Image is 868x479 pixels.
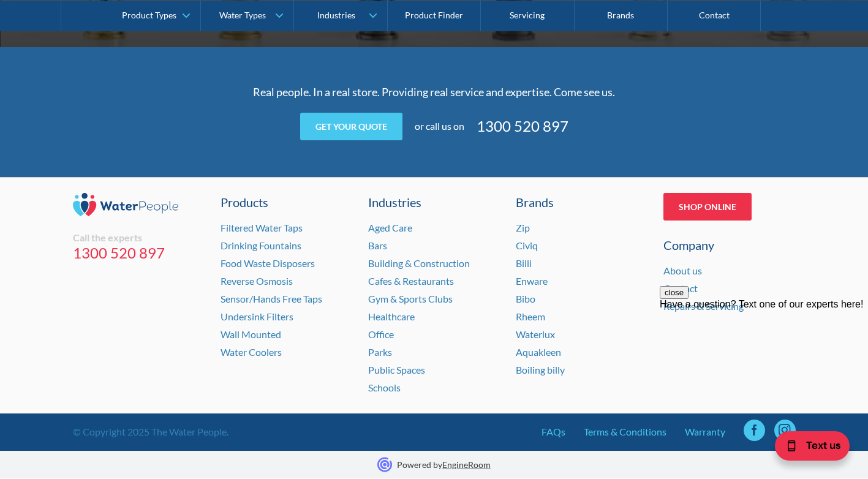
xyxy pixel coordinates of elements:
[73,244,205,262] a: 1300 520 897
[221,193,353,211] a: Products
[516,346,561,358] a: Aquakleen
[477,115,568,137] a: 1300 520 897
[584,424,666,439] a: Terms & Conditions
[663,193,752,221] a: Shop Online
[663,236,796,254] div: Company
[221,311,293,322] a: Undersink Filters
[219,10,266,20] div: Water Types
[221,240,301,251] a: Drinking Fountains
[368,222,412,233] a: Aged Care
[397,458,491,471] p: Powered by
[516,293,535,304] a: Bibo
[516,257,532,269] a: Billi
[368,240,387,251] a: Bars
[221,275,293,287] a: Reverse Osmosis
[442,459,491,470] a: EngineRoom
[516,275,548,287] a: Enware
[663,282,698,294] a: Contact
[122,10,176,20] div: Product Types
[73,424,228,439] div: © Copyright 2025 The Water People.
[516,328,555,340] a: Waterlux
[516,222,530,233] a: Zip
[516,240,538,251] a: Civiq
[300,113,402,140] a: Get your quote
[368,364,425,375] a: Public Spaces
[368,193,500,211] a: Industries
[368,346,392,358] a: Parks
[317,10,355,20] div: Industries
[221,293,322,304] a: Sensor/Hands Free Taps
[73,232,205,244] div: Call the experts
[660,286,868,433] iframe: podium webchat widget prompt
[368,311,415,322] a: Healthcare
[221,222,303,233] a: Filtered Water Taps
[368,382,401,393] a: Schools
[221,328,281,340] a: Wall Mounted
[516,364,565,375] a: Boiling billy
[221,346,282,358] a: Water Coolers
[368,293,453,304] a: Gym & Sports Clubs
[221,257,315,269] a: Food Waste Disposers
[516,311,545,322] a: Rheem
[368,275,454,287] a: Cafes & Restaurants
[415,119,464,134] div: or call us on
[770,418,868,479] iframe: podium webchat widget bubble
[368,328,394,340] a: Office
[516,193,648,211] div: Brands
[368,257,470,269] a: Building & Construction
[542,424,565,439] a: FAQs
[195,84,673,100] p: Real people. In a real store. Providing real service and expertise. Come see us.
[663,265,702,276] a: About us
